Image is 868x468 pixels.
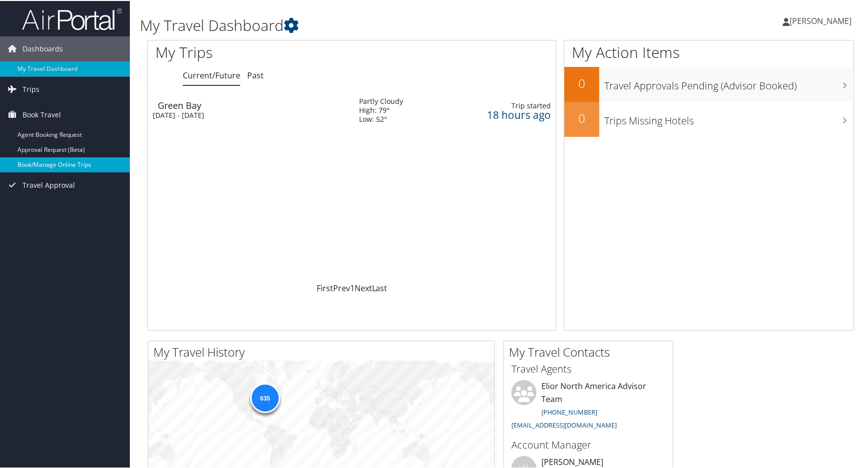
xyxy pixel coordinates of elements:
div: Green Bay [158,100,349,109]
a: Last [372,282,388,293]
div: Trip started [449,100,551,109]
span: Book Travel [22,101,61,126]
a: Past [247,69,264,80]
span: Trips [22,76,39,101]
a: [PHONE_NUMBER] [541,407,597,416]
a: Current/Future [183,69,240,80]
span: Dashboards [22,35,63,60]
a: Prev [333,282,350,293]
h2: 0 [564,109,599,126]
a: [PERSON_NAME] [783,5,862,35]
li: Elior North America Advisor Team [506,379,670,433]
div: 18 hours ago [449,109,551,118]
span: [PERSON_NAME] [790,14,852,25]
h2: My Travel Contacts [509,343,673,360]
div: Low: 52° [359,114,403,123]
h2: My Travel History [153,343,494,360]
a: Next [355,282,372,293]
div: 635 [250,382,280,412]
h1: My Travel Dashboard [140,14,621,35]
a: 0Trips Missing Hotels [564,101,854,136]
a: First [317,282,333,293]
h3: Account Manager [511,437,665,451]
h3: Trips Missing Hotels [604,108,854,127]
h1: My Action Items [564,41,854,62]
img: airportal-logo.png [22,6,122,30]
div: [DATE] - [DATE] [153,110,344,119]
h2: 0 [564,74,599,91]
a: 1 [350,282,355,293]
a: [EMAIL_ADDRESS][DOMAIN_NAME] [511,420,617,429]
div: High: 79° [359,105,403,114]
a: 0Travel Approvals Pending (Advisor Booked) [564,66,854,101]
span: Travel Approval [22,172,75,197]
h3: Travel Approvals Pending (Advisor Booked) [604,73,854,92]
h1: My Trips [155,41,379,62]
h3: Travel Agents [511,361,665,375]
div: Partly Cloudy [359,96,403,105]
